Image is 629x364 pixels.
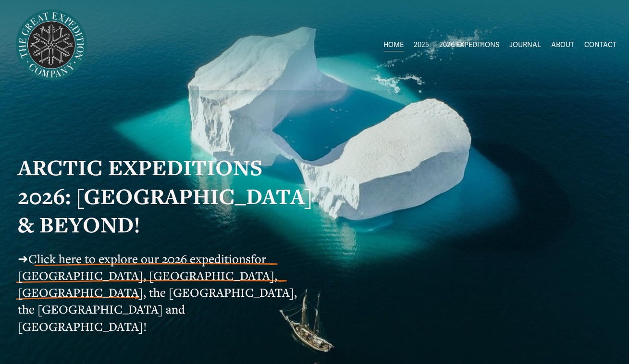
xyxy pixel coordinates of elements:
a: HOME [383,38,404,52]
strong: ARCTIC EXPEDITIONS 2026: [GEOGRAPHIC_DATA] & BEYOND! [18,153,318,239]
a: Click here to explore our 2026 expeditions [28,251,251,267]
a: CONTACT [584,38,617,52]
span: for [GEOGRAPHIC_DATA], [GEOGRAPHIC_DATA], [GEOGRAPHIC_DATA], the [GEOGRAPHIC_DATA], the [GEOGRAPH... [18,251,300,334]
a: ABOUT [551,38,574,52]
a: folder dropdown [414,38,429,52]
a: JOURNAL [509,38,541,52]
span: 2026 EXPEDITIONS [439,39,499,51]
span: ➜ [18,251,28,267]
img: Arctic Expeditions [12,6,90,84]
a: folder dropdown [439,38,499,52]
span: 2025 [414,39,429,51]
